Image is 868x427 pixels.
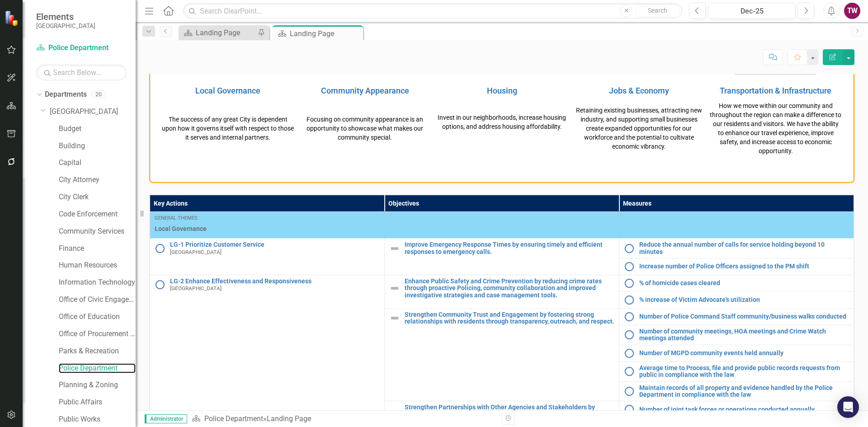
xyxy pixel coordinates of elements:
[619,325,854,345] td: Double-Click to Edit Right Click for Context Menu
[196,27,255,38] div: Landing Page
[36,22,95,29] small: [GEOGRAPHIC_DATA]
[267,414,311,423] div: Landing Page
[385,309,619,401] td: Double-Click to Edit Right Click for Context Menu
[619,345,854,361] td: Double-Click to Edit Right Click for Context Menu
[59,380,136,390] a: Planning & Zoning
[619,239,854,258] td: Double-Click to Edit Right Click for Context Menu
[170,285,222,291] span: [GEOGRAPHIC_DATA]
[639,280,849,286] a: % of homicide cases cleared
[59,277,136,288] a: Information Technology
[624,404,635,415] img: No Information
[59,244,136,254] a: Finance
[648,7,667,14] span: Search
[59,312,136,322] a: Office of Education
[321,86,409,95] a: Community Appearance
[639,385,849,399] a: Maintain records of all property and evidence handled by the Police Department in compliance with...
[405,278,614,299] a: Enhance Public Safety and Crime Prevention by reducing crime rates through proactive Policing, co...
[710,102,841,155] span: How we move within our community and throughout the region can make a difference to our residents...
[624,278,635,289] img: No Information
[45,89,87,100] a: Departments
[389,409,400,420] img: Not Defined
[639,328,849,342] a: Number of community meetings, HOA meetings and Crime Watch meetings attended
[155,224,849,233] span: Local Governance
[307,116,423,141] span: Focusing on community appearance is an opportunity to showcase what makes our community special.
[405,404,614,425] a: Strengthen Partnerships with Other Agencies and Stakeholders by collaborating with regional, stat...
[385,275,619,309] td: Double-Click to Edit Right Click for Context Menu
[50,107,136,117] a: [GEOGRAPHIC_DATA]
[59,295,136,305] a: Office of Civic Engagement
[487,86,517,95] a: Housing
[36,65,127,80] input: Search Below...
[389,243,400,254] img: Not Defined
[181,27,255,38] a: Landing Page
[145,414,187,423] span: Administrator
[155,243,165,254] img: No Information
[624,311,635,322] img: No Information
[639,406,849,413] a: Number of joint task forces or operations conducted annually
[619,401,854,418] td: Double-Click to Edit Right Click for Context Menu
[635,5,680,17] button: Search
[639,241,849,255] a: Reduce the annual number of calls for service holding beyond 10 minutes
[619,275,854,292] td: Double-Click to Edit Right Click for Context Menu
[389,313,400,324] img: Not Defined
[405,311,614,325] a: Strengthen Community Trust and Engagement by fostering strong relationships with residents throug...
[712,6,792,17] div: Dec-25
[619,309,854,325] td: Double-Click to Edit Right Click for Context Menu
[59,209,136,220] a: Code Enforcement
[844,3,860,19] button: TW
[609,86,669,95] a: Jobs & Economy
[639,313,849,320] a: Number of Police Command Staff community/business walks conducted
[59,346,136,357] a: Parks & Recreation
[624,261,635,272] img: No Information
[639,263,849,270] a: Increase number of Police Officers assigned to the PM shift
[405,241,614,255] a: Improve Emergency Response Times by ensuring timely and efficient responses to emergency calls.
[619,381,854,401] td: Double-Click to Edit Right Click for Context Menu
[150,239,385,275] td: Double-Click to Edit Right Click for Context Menu
[385,239,619,275] td: Double-Click to Edit Right Click for Context Menu
[389,283,400,294] img: Not Defined
[204,414,263,423] a: Police Department
[619,258,854,275] td: Double-Click to Edit Right Click for Context Menu
[59,226,136,237] a: Community Services
[619,292,854,309] td: Double-Click to Edit Right Click for Context Menu
[624,366,635,377] img: No Information
[624,329,635,340] img: No Information
[195,86,260,95] a: Local Governance
[639,365,849,379] a: Average time to Process, file and provide public records requests from public in compliance with ...
[155,215,849,222] div: General Themes
[639,350,849,357] a: Number of MGPD community events held annually
[639,296,849,303] a: % increase of Victim Advocate's utilization
[708,3,795,19] button: Dec-25
[59,329,136,339] a: Office of Procurement Management
[59,363,136,374] a: Police Department
[837,396,859,418] div: Open Intercom Messenger
[170,249,222,255] span: [GEOGRAPHIC_DATA]
[59,141,136,151] a: Building
[624,295,635,305] img: No Information
[91,91,106,99] div: 20
[59,124,136,134] a: Budget
[59,192,136,202] a: City Clerk
[36,43,127,53] a: Police Department
[192,414,495,424] div: »
[624,386,635,397] img: No Information
[576,107,702,150] span: Retaining existing businesses, attracting new industry, and supporting small businesses create ex...
[59,414,136,425] a: Public Works
[624,243,635,254] img: No Information
[36,11,95,22] span: Elements
[59,260,136,271] a: Human Resources
[624,348,635,359] img: No Information
[720,86,831,95] a: Transportation & Infrastructure
[150,212,854,239] td: Double-Click to Edit
[183,3,682,19] input: Search ClearPoint...
[162,116,294,141] span: The success of any great City is dependent upon how it governs itself with respect to those it se...
[170,278,380,285] a: LG-2 Enhance Effectiveness and Responsiveness
[170,241,380,248] a: LG-1 Prioritize Customer Service
[5,10,20,26] img: ClearPoint Strategy
[155,279,165,290] img: No Information
[619,361,854,381] td: Double-Click to Edit Right Click for Context Menu
[59,397,136,408] a: Public Affairs
[59,175,136,185] a: City Attorney
[290,28,361,39] div: Landing Page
